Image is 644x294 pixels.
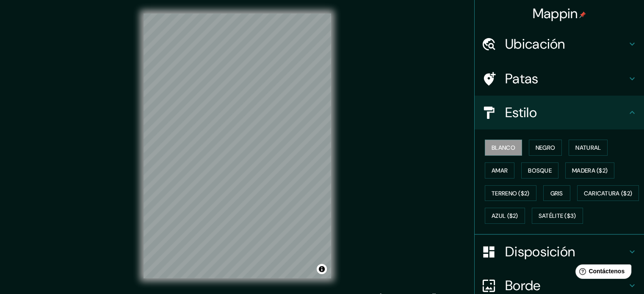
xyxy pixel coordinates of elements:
div: Estilo [475,96,644,129]
font: Amar [492,167,508,174]
div: Disposición [475,235,644,269]
button: Natural [569,140,608,156]
font: Disposición [505,243,575,261]
div: Ubicación [475,27,644,61]
font: Mappin [533,5,578,22]
button: Caricatura ($2) [577,185,639,201]
div: Patas [475,62,644,96]
font: Patas [505,70,539,88]
font: Azul ($2) [492,212,518,220]
font: Terreno ($2) [492,190,530,197]
font: Natural [575,144,601,151]
button: Negro [529,140,562,156]
font: Blanco [492,144,515,151]
font: Gris [550,190,563,197]
iframe: Lanzador de widgets de ayuda [569,261,635,285]
font: Caricatura ($2) [584,190,633,197]
button: Amar [485,162,514,179]
button: Blanco [485,140,522,156]
button: Terreno ($2) [485,185,536,201]
font: Negro [536,144,556,151]
button: Madera ($2) [565,162,614,179]
font: Bosque [528,167,552,174]
button: Azul ($2) [485,208,525,224]
button: Gris [543,185,570,201]
button: Bosque [521,162,558,179]
canvas: Mapa [144,14,331,278]
img: pin-icon.png [579,11,586,18]
button: Activar o desactivar atribución [317,264,327,274]
font: Ubicación [505,35,565,53]
button: Satélite ($3) [532,208,583,224]
font: Madera ($2) [572,167,608,174]
font: Estilo [505,104,537,121]
font: Satélite ($3) [539,212,576,220]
